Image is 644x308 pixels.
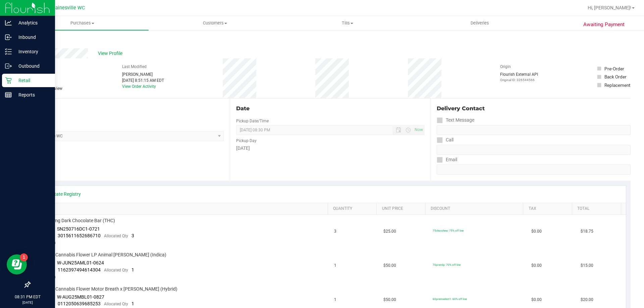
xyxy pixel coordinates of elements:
span: $0.00 [531,297,542,303]
div: Location [30,105,224,113]
span: SN250716DC1-0721 [57,226,100,232]
inline-svg: Inventory [5,48,12,55]
input: Format: (999) 999-9999 [437,125,631,135]
span: $15.00 [581,262,593,269]
a: Unit Price [382,206,423,211]
div: Pre-Order [604,65,624,72]
span: $18.75 [581,228,593,235]
div: Replacement [604,82,630,88]
label: Origin [500,64,511,70]
inline-svg: Retail [5,77,12,84]
span: Allocated Qty [104,234,128,238]
span: FT 3.5g Cannabis Flower Motor Breath x [PERSON_NAME] (Hybrid) [39,286,177,292]
span: 75chocchew: 75% off line [433,229,464,232]
span: $50.00 [383,262,396,269]
label: Last Modified [122,64,147,70]
p: Original ID: 326544566 [500,77,538,82]
span: 1 [131,267,134,272]
div: [DATE] 8:51:15 AM EDT [122,77,164,83]
span: Customers [149,20,281,26]
input: Format: (999) 999-9999 [437,145,631,155]
span: W-AUG25MBL01-0827 [57,294,104,300]
a: Customers [149,16,281,30]
span: Tills [281,20,413,26]
span: Purchases [16,20,149,26]
span: FT 3.5g Cannabis Flower LP Animal [PERSON_NAME] (Indica) [39,252,166,258]
span: Gainesville WC [52,5,85,11]
span: $20.00 [581,297,593,303]
span: HT 100mg Dark Chocolate Bar (THC) [39,218,115,224]
a: Tax [529,206,570,211]
div: Back Order [604,73,627,80]
label: Email [437,155,457,165]
span: Deliveries [462,20,498,26]
span: 3 [334,228,336,235]
span: $25.00 [383,228,396,235]
span: $0.00 [531,228,542,235]
p: Retail [12,76,52,84]
span: View Profile [98,50,125,57]
a: View State Registry [41,191,81,197]
label: Text Message [437,115,474,125]
span: 1162397494614304 [58,267,101,272]
inline-svg: Inbound [5,34,12,41]
p: Outbound [12,62,52,70]
a: Total [577,206,618,211]
p: 08:31 PM EDT [3,294,52,300]
span: Allocated Qty [104,268,128,272]
span: 3015611652686710 [58,233,101,238]
span: $0.00 [531,262,542,269]
p: Inbound [12,33,52,41]
span: Awaiting Payment [583,21,625,28]
iframe: Resource center [7,254,27,274]
label: Call [437,135,453,145]
span: 1 [131,301,134,306]
inline-svg: Reports [5,91,12,98]
div: [PERSON_NAME] [122,71,164,77]
inline-svg: Analytics [5,19,12,26]
p: Reports [12,91,52,99]
iframe: Resource center unread badge [20,253,28,261]
a: Tills [281,16,414,30]
span: 1 [334,262,336,269]
div: Date [236,105,424,113]
p: [DATE] [3,300,52,305]
a: Quantity [333,206,374,211]
p: Analytics [12,19,52,27]
div: Delivery Contact [437,105,631,113]
label: Pickup Day [236,138,257,144]
span: 1 [334,297,336,303]
a: View Order Activity [122,84,156,89]
span: 70premlp: 70% off line [433,263,461,266]
span: 60premselect1: 60% off line [433,297,467,301]
span: W-JUN25AML01-0624 [57,260,104,265]
a: SKU [40,206,325,211]
a: Purchases [16,16,149,30]
span: Hi, [PERSON_NAME]! [588,5,631,10]
div: Flourish External API [500,71,538,82]
div: [DATE] [236,145,424,152]
a: Discount [431,206,521,211]
p: Inventory [12,48,52,56]
span: $50.00 [383,297,396,303]
span: Allocated Qty [104,302,128,306]
span: 3 [131,233,134,238]
label: Pickup Date/Time [236,118,269,124]
a: Deliveries [414,16,546,30]
inline-svg: Outbound [5,63,12,69]
span: 0112050639685253 [58,301,101,306]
